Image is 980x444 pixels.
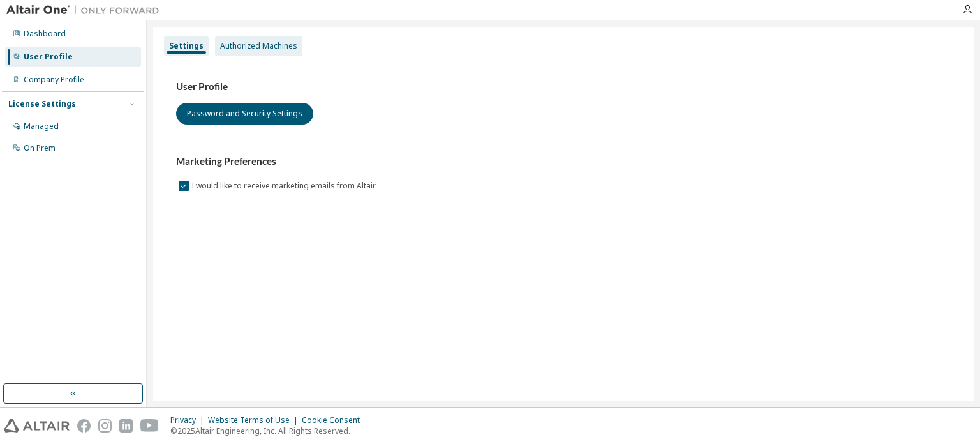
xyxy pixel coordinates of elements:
[24,121,59,132] div: Managed
[6,4,166,17] img: Altair One
[77,419,91,433] img: facebook.svg
[302,415,367,425] div: Cookie Consent
[170,425,367,436] p: © 2025 Altair Engineering, Inc. All Rights Reserved.
[24,143,56,153] div: On Prem
[208,415,302,425] div: Website Terms of Use
[176,155,951,168] h3: Marketing Preferences
[119,419,133,433] img: linkedin.svg
[170,415,208,425] div: Privacy
[176,80,951,93] h3: User Profile
[24,52,73,62] div: User Profile
[176,103,313,125] button: Password and Security Settings
[191,178,378,194] label: I would like to receive marketing emails from Altair
[8,99,76,109] div: License Settings
[24,29,66,39] div: Dashboard
[169,41,204,51] div: Settings
[220,41,297,51] div: Authorized Machines
[140,419,159,433] img: youtube.svg
[24,75,84,85] div: Company Profile
[4,419,70,433] img: altair_logo.svg
[98,419,112,433] img: instagram.svg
